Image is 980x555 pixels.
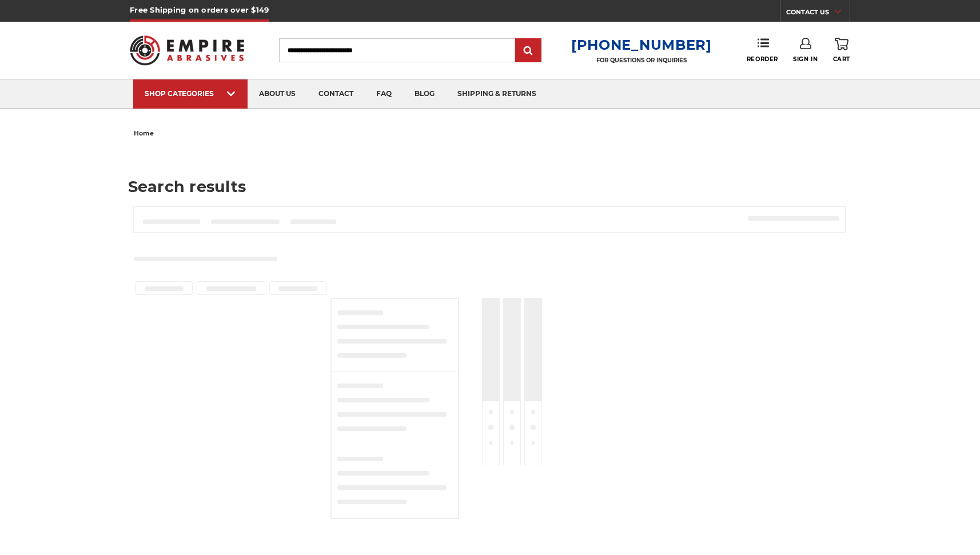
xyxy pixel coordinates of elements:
p: FOR QUESTIONS OR INQUIRIES [571,57,712,64]
a: faq [365,79,403,109]
input: Submit [517,39,540,62]
span: Sign In [793,55,818,63]
a: shipping & returns [446,79,548,109]
a: about us [248,79,307,109]
img: Empire Abrasives [130,28,244,73]
a: [PHONE_NUMBER] [571,37,712,53]
a: Cart [833,38,850,63]
h1: Search results [128,179,852,194]
a: contact [307,79,365,109]
span: Reorder [747,55,778,63]
span: Cart [833,55,850,63]
a: blog [403,79,446,109]
a: CONTACT US [786,6,850,22]
span: home [134,129,154,137]
a: Reorder [747,38,778,62]
div: SHOP CATEGORIES [145,89,236,98]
